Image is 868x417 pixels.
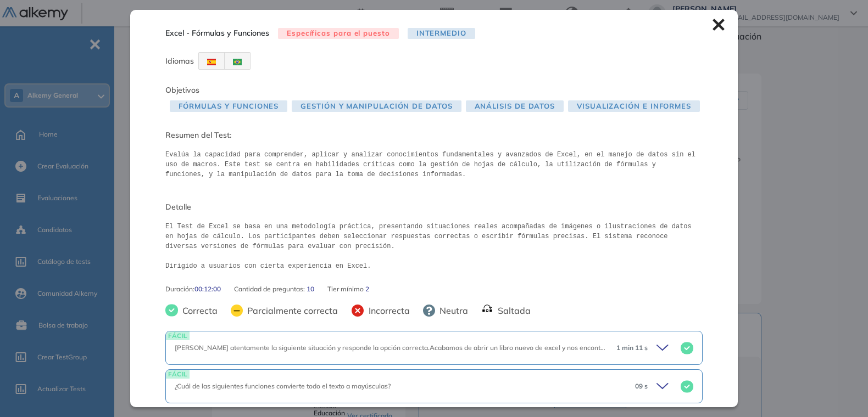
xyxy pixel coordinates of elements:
img: BRA [233,59,242,65]
span: Análisis de datos [466,100,564,112]
span: Cantidad de preguntas: [234,284,307,294]
span: Detalle [165,201,703,213]
span: Saltada [493,304,531,317]
pre: El Test de Excel se basa en una metodología práctica, presentando situaciones reales acompañadas ... [165,222,703,271]
span: FÁCIL [166,370,190,378]
span: FÁCIL [166,331,190,340]
span: Idiomas [165,56,194,66]
span: 00:12:00 [194,284,221,294]
span: 1 min 11 s [616,343,648,353]
span: Gestión y manipulación de datos [292,100,461,112]
span: Fórmulas y funciones [170,100,287,112]
span: Intermedio [408,28,475,40]
span: Neutra [435,304,468,317]
img: ESP [207,59,216,65]
span: 10 [307,284,314,294]
pre: Evalúa la capacidad para comprender, aplicar y analizar conocimientos fundamentales y avanzados d... [165,150,703,179]
span: 2 [365,284,369,294]
span: Incorrecta [364,304,410,317]
span: Duración : [165,284,194,294]
span: Visualización e informes [568,100,700,112]
span: Resumen del Test: [165,129,703,141]
span: ¿Cuál de las siguientes funciones convierte todo el texto a mayúsculas? [175,382,391,390]
span: 09 s [635,381,648,391]
iframe: Chat Widget [671,290,868,417]
span: Específicas para el puesto [278,28,399,40]
span: Excel - Fórmulas y Funciones [165,27,269,39]
span: Objetivos [165,85,199,95]
span: Correcta [178,304,218,317]
span: Parcialmente correcta [243,304,338,317]
span: Tier mínimo [327,284,365,294]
